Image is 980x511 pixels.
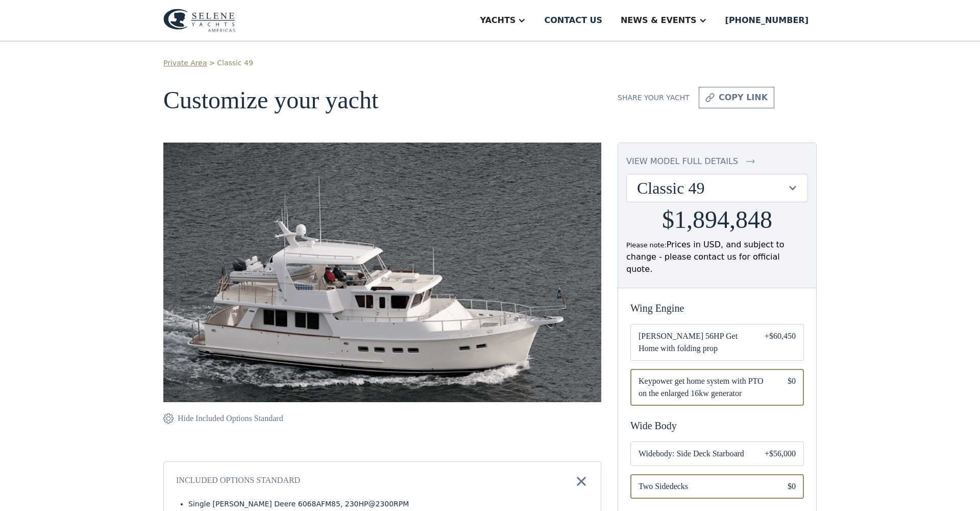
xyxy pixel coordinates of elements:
div: Contact us [544,14,602,27]
div: +$56,000 [765,448,796,460]
h2: $1,894,848 [662,206,772,234]
div: Included Options Standard [176,474,300,489]
div: $0 [788,480,796,493]
img: icon [705,91,715,104]
div: Wide Body [630,418,804,433]
div: News & EVENTS [621,14,697,27]
div: +$60,450 [765,330,796,355]
div: Prices in USD, and subject to change - please contact us for official quote. [626,239,808,275]
a: Hide Included Options Standard [163,412,283,425]
span: Please note: [626,241,667,249]
span: Two Sidedecks [639,480,771,493]
div: $0 [788,375,796,400]
div: Wing Engine [630,300,804,316]
a: Private Area [163,58,207,68]
img: logo [163,9,235,32]
a: copy link [699,87,774,108]
img: icon [574,474,589,489]
div: Hide Included Options Standard [178,412,283,425]
span: Widebody: Side Deck Starboard [639,448,748,460]
div: view model full details [626,155,738,168]
span: Keypower get home system with PTO on the enlarged 16kw generator [639,375,771,400]
a: view model full details [626,155,808,168]
div: [PHONE_NUMBER] [725,14,808,27]
img: icon [746,155,755,168]
li: Single [PERSON_NAME] Deere 6068AFM85, 230HP@2300RPM [188,499,589,509]
div: Classic 49 [637,178,787,198]
span: [PERSON_NAME] 56HP Get Home with folding prop [639,330,748,355]
div: > [209,58,215,68]
div: Classic 49 [627,174,807,202]
h1: Customize your yacht [163,87,601,114]
div: Yachts [480,14,516,27]
div: Share your yacht [618,92,690,103]
img: icon [163,412,174,425]
div: copy link [719,91,768,104]
a: Classic 49 [217,58,253,68]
